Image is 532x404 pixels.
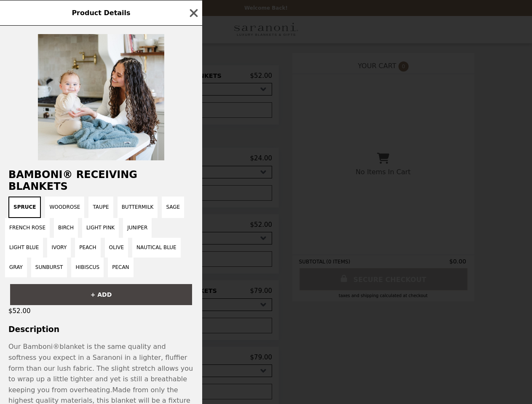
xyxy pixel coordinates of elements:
[38,34,164,160] img: Spruce
[118,197,158,218] button: Buttermilk
[105,238,128,258] button: Olive
[53,343,59,351] span: ®
[162,197,184,218] button: Sage
[132,238,181,258] button: Nautical Blue
[10,284,192,305] button: + ADD
[123,218,152,238] button: Juniper
[54,218,78,238] button: Birch
[8,343,193,393] span: Our Bamboni blanket is the same quality and softness you expect in a Saranoni in a lighter, fluff...
[71,258,104,277] button: Hibiscus
[75,238,100,258] button: Peach
[5,258,27,277] button: Gray
[5,218,50,238] button: French Rose
[88,197,113,218] button: Taupe
[108,258,133,277] button: Pecan
[72,9,130,17] span: Product Details
[31,258,67,277] button: Sunburst
[47,238,71,258] button: Ivory
[45,197,84,218] button: Woodrose
[82,218,119,238] button: Light Pink
[8,197,41,218] button: Spruce
[5,238,43,258] button: Light Blue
